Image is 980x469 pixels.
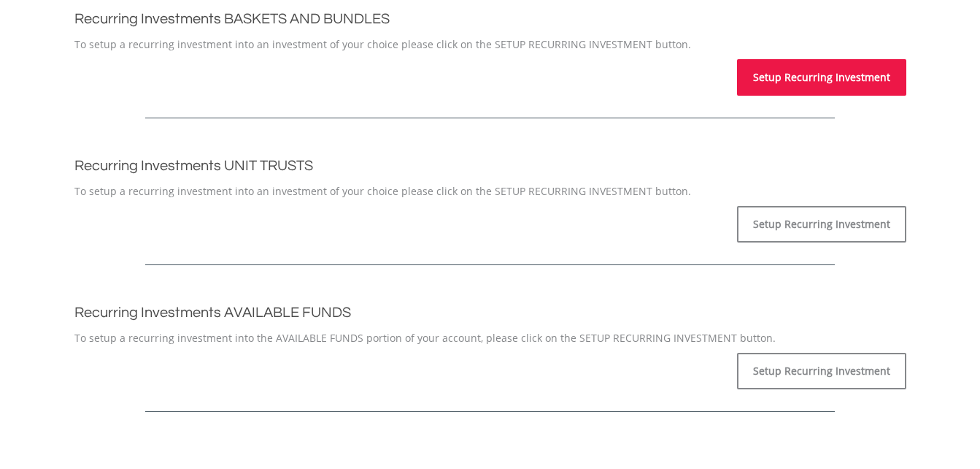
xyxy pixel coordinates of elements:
[74,302,906,324] h2: Recurring Investments AVAILABLE FUNDS
[74,155,906,177] h2: Recurring Investments UNIT TRUSTS
[737,353,906,389] a: Setup Recurring Investment
[737,206,906,243] a: Setup Recurring Investment
[74,8,906,30] h2: Recurring Investments BASKETS AND BUNDLES
[74,37,906,52] p: To setup a recurring investment into an investment of your choice please click on the SETUP RECUR...
[737,59,906,96] a: Setup Recurring Investment
[74,331,906,346] p: To setup a recurring investment into the AVAILABLE FUNDS portion of your account, please click on...
[74,184,906,199] p: To setup a recurring investment into an investment of your choice please click on the SETUP RECUR...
